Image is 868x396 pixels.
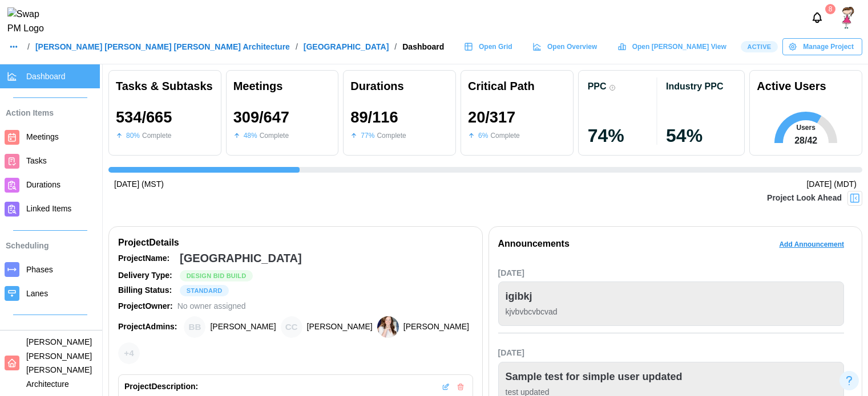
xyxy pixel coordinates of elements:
[808,8,827,27] button: Notifications
[281,316,302,338] div: Chris Cosenza
[350,77,449,95] div: Durations
[116,109,172,126] div: 534 / 665
[180,250,302,267] div: [GEOGRAPHIC_DATA]
[7,7,54,36] img: Swap PM Logo
[506,289,532,305] div: igibkj
[26,180,60,189] span: Durations
[490,130,519,141] div: Complete
[498,237,570,251] div: Announcements
[611,38,734,55] a: Open [PERSON_NAME] View
[187,285,223,296] span: STANDARD
[296,43,298,51] div: /
[118,252,175,265] div: Project Name:
[377,130,406,141] div: Complete
[118,270,175,282] div: Delivery Type:
[767,192,842,205] div: Project Look Ahead
[184,316,205,338] div: Brian Baldwin
[118,342,140,364] div: + 4
[479,39,512,55] span: Open Grid
[527,38,606,55] a: Open Overview
[116,77,214,95] div: Tasks & Subtasks
[26,289,48,298] span: Lanes
[757,77,826,95] div: Active Users
[114,178,164,191] div: [DATE] (MST)
[588,81,607,92] div: PPC
[403,321,469,333] div: [PERSON_NAME]
[304,43,389,51] a: [GEOGRAPHIC_DATA]
[837,7,859,28] a: SShetty platform admin
[26,265,53,274] span: Phases
[837,7,859,28] img: depositphotos_122830654-stock-illustration-little-girl-cute-character.jpg
[233,109,289,126] div: 309 / 647
[377,316,399,338] img: Heather Bemis
[825,4,835,14] div: 8
[782,38,862,55] button: Manage Project
[478,130,488,141] div: 6 %
[126,130,140,141] div: 80 %
[26,337,92,389] span: [PERSON_NAME] [PERSON_NAME] [PERSON_NAME] Architecture
[632,39,726,55] span: Open [PERSON_NAME] View
[177,300,246,313] div: No owner assigned
[26,132,59,141] span: Meetings
[210,321,276,333] div: [PERSON_NAME]
[779,236,844,252] span: Add Announcement
[498,347,845,360] div: [DATE]
[506,369,683,385] div: Sample test for simple user updated
[770,236,853,253] button: Add Announcement
[458,38,521,55] a: Open Grid
[468,77,566,95] div: Critical Path
[26,204,71,213] span: Linked Items
[26,156,47,165] span: Tasks
[124,381,198,393] div: Project Description:
[27,43,30,51] div: /
[402,43,444,51] div: Dashboard
[547,39,597,55] span: Open Overview
[806,178,857,191] div: [DATE] (MDT)
[118,236,473,250] div: Project Details
[187,271,247,281] span: Design Bid Build
[244,130,257,141] div: 48 %
[803,39,854,55] span: Manage Project
[394,43,397,51] div: /
[666,126,735,145] div: 54 %
[468,109,515,126] div: 20 / 317
[588,126,657,145] div: 74 %
[747,42,771,52] span: Active
[506,306,837,319] div: kjvbvbcvbcvad
[361,130,374,141] div: 77 %
[849,193,861,204] img: Project Look Ahead Button
[118,301,173,311] strong: Project Owner:
[35,43,290,51] a: [PERSON_NAME] [PERSON_NAME] [PERSON_NAME] Architecture
[233,77,332,95] div: Meetings
[118,284,175,297] div: Billing Status:
[498,267,845,280] div: [DATE]
[260,130,289,141] div: Complete
[666,81,723,92] div: Industry PPC
[118,322,177,331] strong: Project Admins:
[307,321,373,333] div: [PERSON_NAME]
[142,130,171,141] div: Complete
[350,109,398,126] div: 89 / 116
[26,72,66,81] span: Dashboard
